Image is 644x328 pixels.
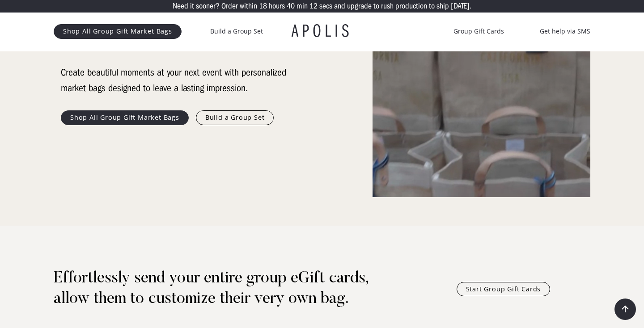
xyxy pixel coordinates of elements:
[61,65,293,96] div: Create beautiful moments at your next event with personalized market bags designed to leave a las...
[54,269,402,310] h1: Effortlessly send your entire group eGift cards, allow them to customize their very own bag.
[173,2,257,10] p: Need it sooner? Order within
[61,110,189,125] a: Shop All Group Gift Market Bags
[309,2,318,10] p: 12
[287,2,295,10] p: 40
[457,282,551,296] a: Start Group Gift Cards
[297,2,308,10] p: min
[334,2,471,10] p: and upgrade to rush production to ship [DATE].
[259,2,267,10] p: 18
[540,26,590,37] a: Get help via SMS
[54,24,182,38] a: Shop All Group Gift Market Bags
[319,2,332,10] p: secs
[210,26,263,37] a: Build a Group Set
[196,110,274,125] a: Build a Group Set
[453,26,504,37] a: Group Gift Cards
[292,22,352,40] a: APOLIS
[269,2,285,10] p: hours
